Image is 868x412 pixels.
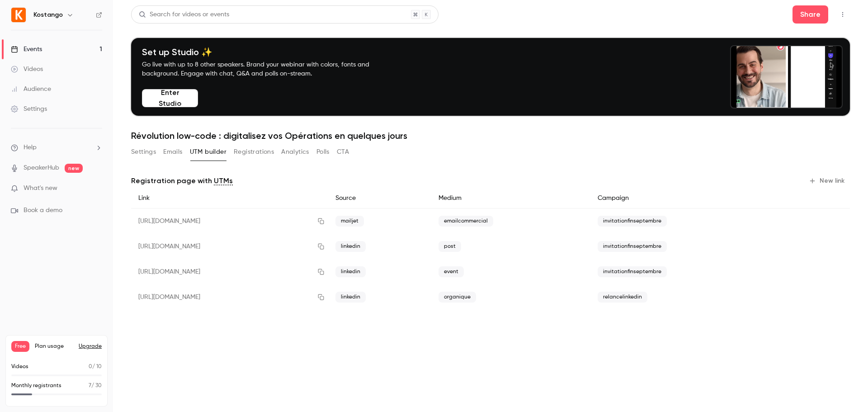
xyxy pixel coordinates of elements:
button: Share [793,5,828,24]
button: Upgrade [79,343,102,350]
p: Monthly registrants [11,382,61,390]
button: Registrations [234,145,274,159]
p: Registration page with [131,175,233,186]
button: Analytics [281,145,309,159]
h6: Kostango [33,10,63,19]
span: mailjet [335,216,364,227]
span: relancelinkedin [598,292,647,303]
span: post [439,241,461,252]
div: Search for videos or events [139,10,229,19]
span: 7 [89,383,91,388]
span: event [439,266,464,277]
span: linkedin [335,292,366,303]
button: Polls [316,145,330,159]
div: Link [131,188,328,208]
li: help-dropdown-opener [11,143,102,152]
button: CTA [337,145,349,159]
button: Enter Studio [142,89,198,107]
div: [URL][DOMAIN_NAME] [131,259,328,284]
button: Settings [131,145,156,159]
div: Campaign [590,188,783,208]
h1: Révolution low-code : digitalisez vos Opérations en quelques jours [131,130,850,141]
span: Plan usage [35,343,73,350]
div: [URL][DOMAIN_NAME] [131,284,328,310]
span: linkedin [335,266,366,277]
div: Settings [11,104,47,114]
p: / 30 [89,382,102,390]
a: UTMs [214,175,233,186]
div: Videos [11,65,43,74]
div: [URL][DOMAIN_NAME] [131,234,328,259]
span: Free [11,341,29,352]
p: / 10 [89,363,102,371]
div: Audience [11,85,51,94]
h4: Set up Studio ✨ [142,47,391,57]
span: Book a demo [24,206,62,215]
span: organique [439,292,476,303]
span: new [65,164,83,173]
span: Help [24,143,37,152]
button: New link [805,174,850,188]
span: emailcommercial [439,216,493,227]
span: What's new [24,184,57,193]
span: linkedin [335,241,366,252]
p: Videos [11,363,28,371]
img: Kostango [11,8,26,22]
span: invitationfinseptembre [598,216,667,227]
span: 0 [89,364,92,369]
div: Medium [431,188,591,208]
span: invitationfinseptembre [598,266,667,277]
a: SpeakerHub [24,163,59,173]
div: Source [328,188,431,208]
div: Events [11,45,42,54]
button: UTM builder [190,145,226,159]
div: [URL][DOMAIN_NAME] [131,208,328,234]
p: Go live with up to 8 other speakers. Brand your webinar with colors, fonts and background. Engage... [142,60,391,78]
span: invitationfinseptembre [598,241,667,252]
button: Emails [163,145,182,159]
